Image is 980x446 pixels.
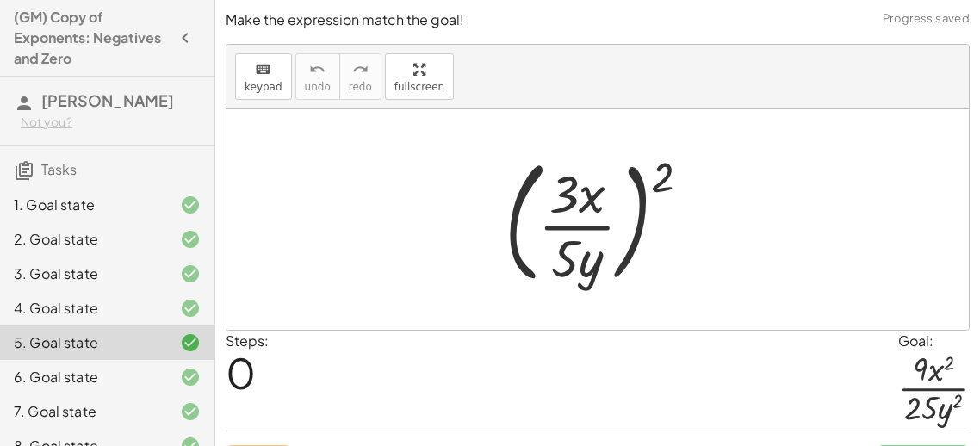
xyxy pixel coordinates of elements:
div: Not you? [21,114,201,131]
div: 6. Goal state [14,367,152,387]
i: Task finished and correct. [180,367,201,387]
div: 4. Goal state [14,298,152,319]
i: Task finished and correct. [180,263,201,284]
button: keyboardkeypad [235,53,292,100]
i: Task finished and correct. [180,229,201,250]
p: Make the expression match the goal! [226,10,970,30]
span: fullscreen [394,81,444,93]
div: 5. Goal state [14,332,152,353]
i: undo [309,59,326,80]
i: redo [352,59,369,80]
button: redoredo [339,53,381,100]
span: 0 [226,346,256,399]
span: Tasks [41,160,77,178]
button: fullscreen [385,53,454,100]
button: undoundo [295,53,340,100]
div: 2. Goal state [14,229,152,250]
label: Steps: [226,331,269,350]
i: Task finished and correct. [180,332,201,353]
span: [PERSON_NAME] [41,90,174,110]
span: undo [305,81,331,93]
div: Goal: [898,331,970,351]
i: keyboard [255,59,271,80]
span: redo [349,81,372,93]
span: Progress saved [883,10,970,28]
span: keypad [245,81,282,93]
i: Task finished and correct. [180,401,201,422]
div: 1. Goal state [14,195,152,215]
i: Task finished and correct. [180,298,201,319]
i: Task finished and correct. [180,195,201,215]
div: 7. Goal state [14,401,152,422]
h4: (GM) Copy of Exponents: Negatives and Zero [14,7,170,69]
div: 3. Goal state [14,263,152,284]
